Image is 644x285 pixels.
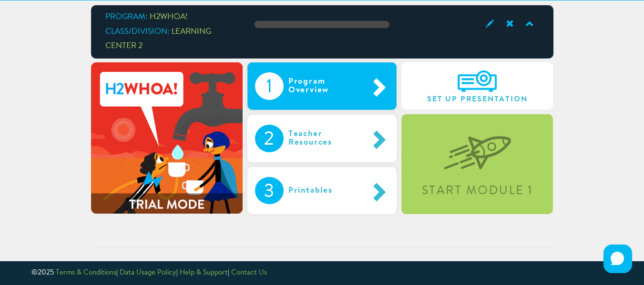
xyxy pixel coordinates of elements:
span: Edit Class [479,18,499,30]
span: Class/Division: [105,28,170,36]
div: Program Overview [284,72,368,100]
span: | [176,269,178,276]
div: Teacher Resources [284,125,368,152]
a: Data Usage Policy [120,269,176,276]
span: | [228,269,229,276]
div: Start Module 1 [403,185,552,197]
span: H2WHOA! [150,13,187,21]
div: 2 [255,125,284,152]
div: 1 [255,72,284,100]
div: 3 [255,177,284,205]
a: Help & Support [180,269,228,276]
span: Collapse [519,18,539,30]
img: startLevel-067b1d7070320fa55a55bc2f2caa8c2a.png [444,120,511,169]
span: | [116,269,118,276]
a: Terms & Conditions [56,269,116,276]
span: Archive Class [499,18,519,30]
img: h2whoaTrial-a0f49e576aad495f3ca4e21d39e1d96a.png [91,62,243,214]
span: Program: [105,13,148,21]
a: Contact Us [231,269,267,276]
span: 2025 [38,269,54,276]
span: Set Up Presentation [409,95,545,104]
span: © [31,269,38,276]
img: A6IEyHKz3Om3AAAAAElFTkSuQmCC [458,70,497,92]
iframe: HelpCrunch [601,242,634,275]
div: Printables [284,177,358,205]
